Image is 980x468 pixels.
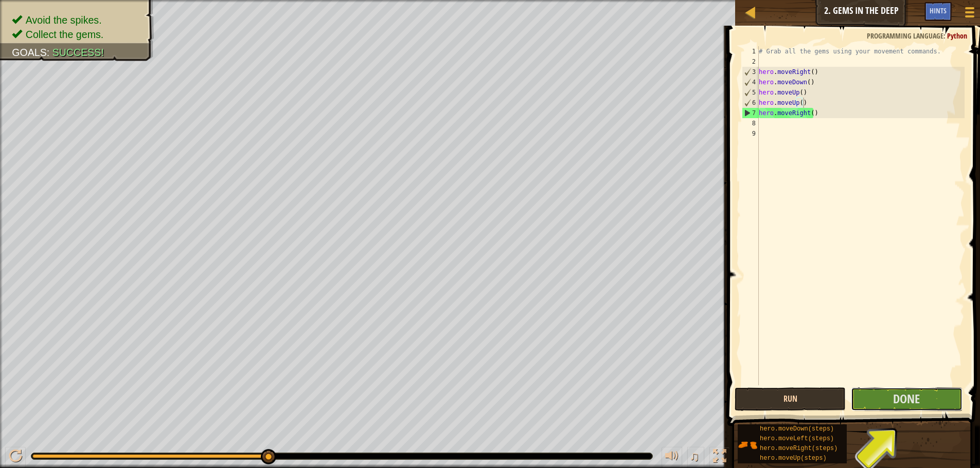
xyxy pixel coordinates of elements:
[26,14,102,26] span: Avoid the spikes.
[689,448,700,464] span: ♫
[742,108,759,118] div: 7
[760,455,827,462] span: hero.moveUp(steps)
[742,67,759,77] div: 3
[742,46,759,57] div: 1
[47,47,52,58] span: :
[742,118,759,128] div: 8
[742,98,759,108] div: 6
[851,387,962,411] button: Done
[742,57,759,67] div: 2
[26,29,103,40] span: Collect the gems.
[735,387,846,411] button: Run
[5,447,26,468] button: Ctrl + P: Play
[760,425,834,433] span: hero.moveDown(steps)
[947,31,967,41] span: Python
[893,390,920,407] span: Done
[709,447,730,468] button: Toggle fullscreen
[12,13,143,27] li: Avoid the spikes.
[742,87,759,98] div: 5
[12,47,47,58] span: Goals
[662,447,682,468] button: Adjust volume
[760,435,834,442] span: hero.moveLeft(steps)
[867,31,943,41] span: Programming language
[742,128,759,139] div: 9
[930,6,947,15] span: Hints
[742,77,759,87] div: 4
[738,435,757,455] img: portrait.png
[943,31,947,41] span: :
[760,445,838,452] span: hero.moveRight(steps)
[12,27,143,42] li: Collect the gems.
[52,47,104,58] span: Success!
[687,447,705,468] button: ♫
